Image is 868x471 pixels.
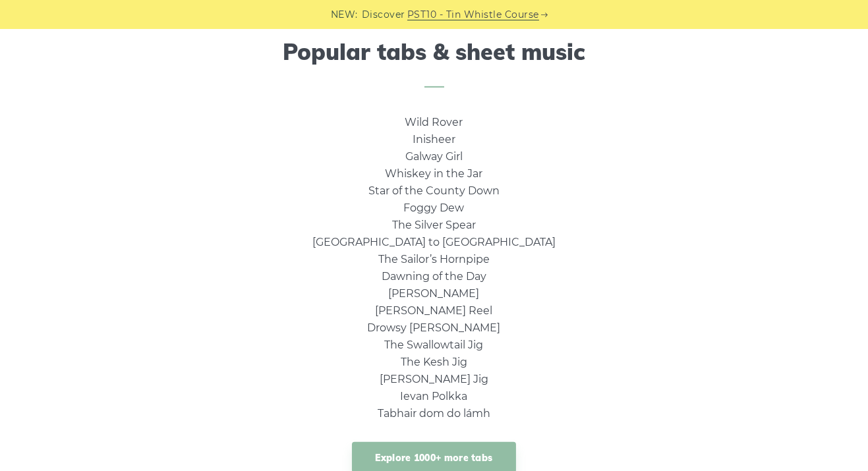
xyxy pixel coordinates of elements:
[392,219,476,231] a: The Silver Spear
[405,150,463,163] a: Galway Girl
[376,304,493,317] a: [PERSON_NAME] Reel
[413,133,455,146] a: Inisheer
[382,270,486,283] a: Dawning of the Day
[385,339,484,351] a: The Swallowtail Jig
[389,287,480,300] a: [PERSON_NAME]
[368,321,501,334] a: Drowsy [PERSON_NAME]
[404,202,465,214] a: Foggy Dew
[378,407,490,420] a: Tabhair dom do lámh
[312,236,556,248] a: [GEOGRAPHIC_DATA] to [GEOGRAPHIC_DATA]
[380,373,488,385] a: [PERSON_NAME] Jig
[368,184,500,197] a: Star of the County Down
[401,390,468,402] a: Ievan Polkka
[386,167,483,180] a: Whiskey in the Jar
[378,253,490,265] a: The Sailor’s Hornpipe
[362,7,405,22] span: Discover
[331,7,358,22] span: NEW:
[407,7,539,22] a: PST10 - Tin Whistle Course
[405,116,463,128] a: Wild Rover
[401,356,467,368] a: The Kesh Jig
[63,39,806,88] h2: Popular tabs & sheet music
